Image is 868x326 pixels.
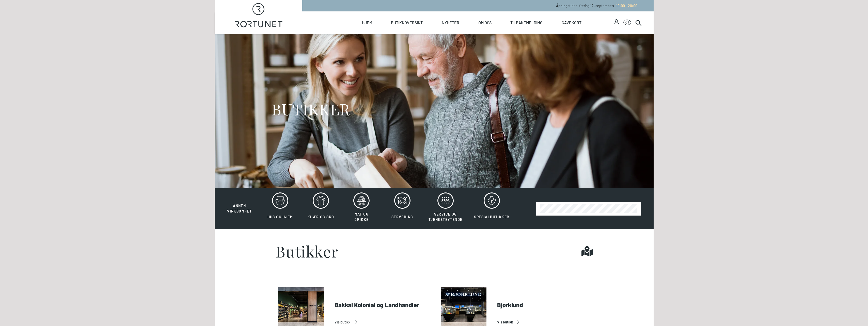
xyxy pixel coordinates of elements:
[474,215,509,219] span: Spesialbutikker
[362,11,372,34] a: Hjem
[562,11,581,34] a: Gavekort
[429,212,463,222] span: Service og tjenesteytende
[391,11,423,34] a: Butikkoversikt
[354,212,369,222] span: Mat og drikke
[227,204,252,213] span: Annen virksomhet
[497,318,591,326] a: Vis Butikk: Bjørklund
[272,100,350,119] h1: BUTIKKER
[598,11,614,34] span: |
[442,11,459,34] a: Nyheter
[342,192,381,225] button: Mat og drikke
[478,11,492,34] a: Om oss
[614,4,637,8] a: 10:00 - 20:00
[220,192,259,214] button: Annen virksomhet
[267,215,293,219] span: Hus og hjem
[510,11,543,34] a: Tilbakemelding
[556,3,637,8] p: Åpningstider - fredag 12. september :
[383,192,422,225] button: Servering
[469,192,515,225] button: Spesialbutikker
[260,192,300,225] button: Hus og hjem
[623,19,631,27] button: Open Accessibility Menu
[301,192,341,225] button: Klær og sko
[276,243,339,259] h1: Butikker
[335,318,428,326] a: Vis Butikk: Bakkal Kolonial og Landhandler
[391,215,413,219] span: Servering
[616,4,637,8] span: 10:00 - 20:00
[308,215,334,219] span: Klær og sko
[423,192,468,225] button: Service og tjenesteytende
